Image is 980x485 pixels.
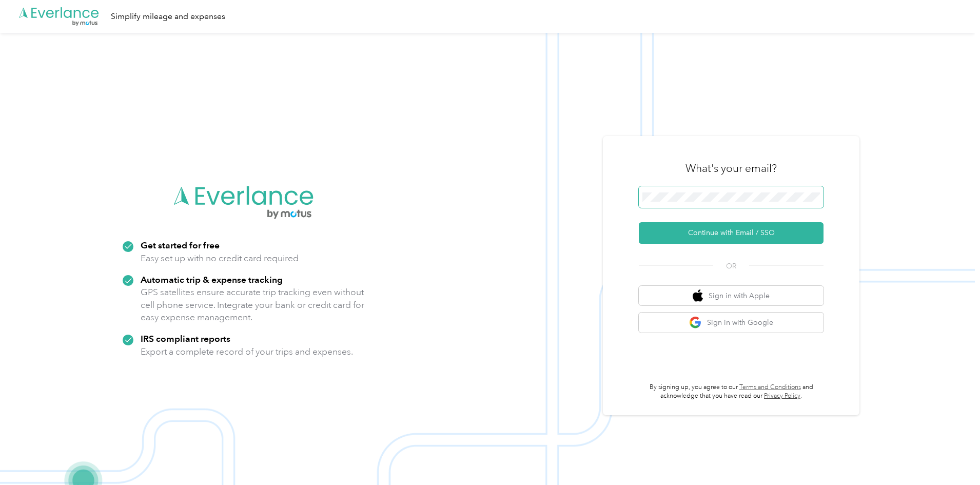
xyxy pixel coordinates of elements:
[639,222,824,244] button: Continue with Email / SSO
[693,289,703,302] img: apple logo
[141,286,365,324] p: GPS satellites ensure accurate trip tracking even without cell phone service. Integrate your bank...
[141,240,220,250] strong: Get started for free
[141,252,299,265] p: Easy set up with no credit card required
[764,392,800,400] a: Privacy Policy
[639,313,824,333] button: google logoSign in with Google
[689,316,702,329] img: google logo
[713,261,749,271] span: OR
[639,383,824,401] p: By signing up, you agree to our and acknowledge that you have read our .
[739,383,801,391] a: Terms and Conditions
[141,333,230,344] strong: IRS compliant reports
[111,10,225,23] div: Simplify mileage and expenses
[141,345,353,358] p: Export a complete record of your trips and expenses.
[639,286,824,306] button: apple logoSign in with Apple
[685,161,777,176] h3: What's your email?
[141,274,283,285] strong: Automatic trip & expense tracking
